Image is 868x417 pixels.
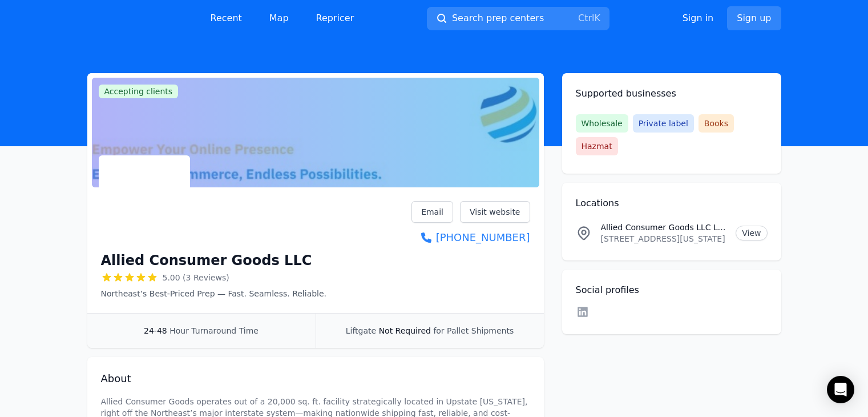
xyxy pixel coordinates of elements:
[433,326,514,335] span: for Pallet Shipments
[576,283,768,297] h2: Social profiles
[601,233,727,244] p: [STREET_ADDRESS][US_STATE]
[727,6,781,30] a: Sign up
[411,230,530,246] a: [PHONE_NUMBER]
[144,326,167,335] span: 24-48
[346,326,376,335] span: Liftgate
[576,137,618,155] span: Hazmat
[699,114,734,133] span: Books
[576,87,768,101] h2: Supported businesses
[101,158,188,244] img: Allied Consumer Goods LLC
[827,376,854,403] div: Open Intercom Messenger
[601,222,727,233] p: Allied Consumer Goods LLC Location
[163,272,229,283] span: 5.00 (3 Reviews)
[99,85,179,98] span: Accepting clients
[736,226,767,240] a: View
[452,11,544,25] span: Search prep centers
[87,10,179,26] img: PrepCenter
[594,13,600,23] kbd: K
[169,326,259,335] span: Hour Turnaround Time
[576,197,768,210] h2: Locations
[633,114,694,133] span: Private label
[578,13,594,23] kbd: Ctrl
[683,11,714,25] a: Sign in
[101,251,312,270] h1: Allied Consumer Goods LLC
[101,371,530,387] h2: About
[427,7,609,30] button: Search prep centersCtrlK
[460,201,530,223] a: Visit website
[101,288,327,299] p: Northeast’s Best-Priced Prep — Fast. Seamless. Reliable.
[307,7,364,30] a: Repricer
[576,114,628,133] span: Wholesale
[201,7,251,30] a: Recent
[411,201,453,223] a: Email
[260,7,298,30] a: Map
[379,326,431,335] span: Not Required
